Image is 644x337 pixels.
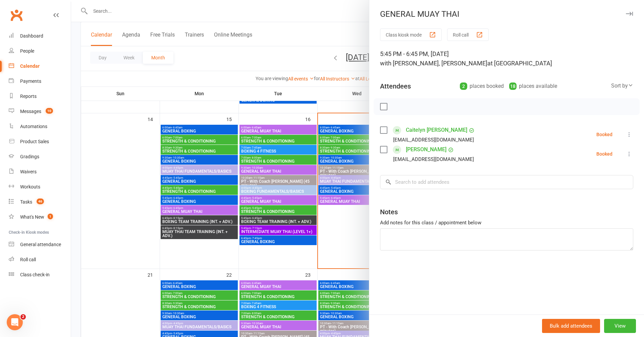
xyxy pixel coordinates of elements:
[509,82,517,90] div: 18
[611,81,633,90] div: Sort by
[20,78,41,84] div: Payments
[406,144,446,155] a: [PERSON_NAME]
[9,149,71,164] a: Gradings
[20,48,34,54] div: People
[20,257,36,262] div: Roll call
[20,139,49,144] div: Product Sales
[509,81,557,91] div: places available
[9,179,71,194] a: Workouts
[9,134,71,149] a: Product Sales
[46,108,53,114] span: 10
[380,175,633,189] input: Search to add attendees
[596,132,612,137] div: Booked
[369,9,644,19] div: GENERAL MUAY THAI
[37,199,44,204] span: 46
[406,125,467,135] a: Caitelyn [PERSON_NAME]
[380,219,633,227] div: Add notes for this class / appointment below
[20,242,61,247] div: General attendance
[9,164,71,179] a: Waivers
[9,267,71,282] a: Class kiosk mode
[20,199,32,205] div: Tasks
[596,152,612,156] div: Booked
[9,59,71,74] a: Calendar
[20,169,37,174] div: Waivers
[393,155,474,164] div: [EMAIL_ADDRESS][DOMAIN_NAME]
[604,319,636,333] button: View
[20,184,40,189] div: Workouts
[380,60,487,67] span: with [PERSON_NAME], [PERSON_NAME]
[20,154,39,159] div: Gradings
[20,109,41,114] div: Messages
[7,314,23,330] iframe: Intercom live chat
[9,89,71,104] a: Reports
[9,194,71,210] a: Tasks 46
[380,49,633,68] div: 5:45 PM - 6:45 PM, [DATE]
[380,29,442,41] button: Class kiosk mode
[20,272,50,277] div: Class check-in
[9,210,71,225] a: What's New1
[447,29,489,41] button: Roll call
[20,124,47,129] div: Automations
[9,44,71,59] a: People
[9,74,71,89] a: Payments
[9,29,71,44] a: Dashboard
[20,314,26,320] span: 2
[9,252,71,267] a: Roll call
[9,119,71,134] a: Automations
[380,207,398,217] div: Notes
[9,237,71,252] a: General attendance kiosk mode
[8,7,25,23] a: Clubworx
[20,214,44,220] div: What's New
[393,135,474,144] div: [EMAIL_ADDRESS][DOMAIN_NAME]
[487,60,552,67] span: at [GEOGRAPHIC_DATA]
[542,319,600,333] button: Bulk add attendees
[380,81,411,91] div: Attendees
[48,214,53,219] span: 1
[460,81,504,91] div: places booked
[9,104,71,119] a: Messages 10
[20,33,43,39] div: Dashboard
[20,94,37,99] div: Reports
[20,63,40,69] div: Calendar
[460,82,467,90] div: 2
